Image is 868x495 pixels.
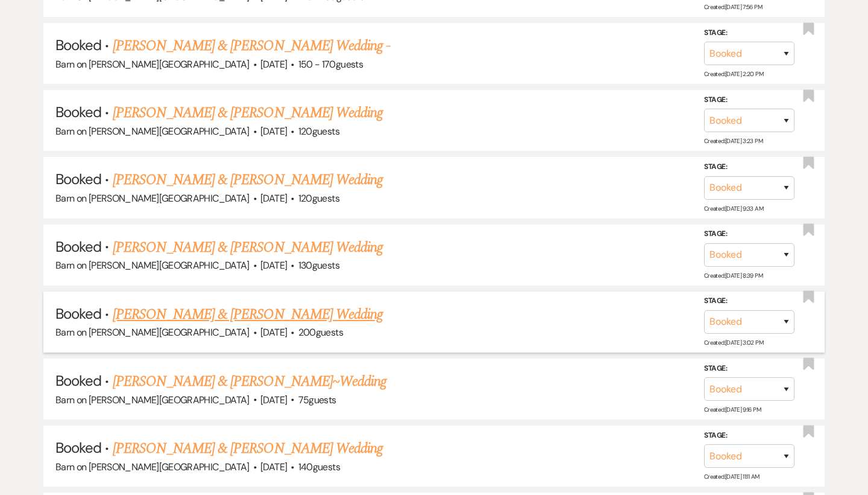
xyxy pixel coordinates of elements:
[704,204,763,212] span: Created: [DATE] 9:33 AM
[704,406,761,414] span: Created: [DATE] 9:16 PM
[298,192,339,205] span: 120 guests
[260,259,287,272] span: [DATE]
[704,362,794,375] label: Stage:
[298,259,339,272] span: 130 guests
[113,438,383,459] a: [PERSON_NAME] & [PERSON_NAME] Wedding
[260,125,287,138] span: [DATE]
[55,461,250,473] span: Barn on [PERSON_NAME][GEOGRAPHIC_DATA]
[55,36,101,54] span: Booked
[55,438,101,457] span: Booked
[113,102,383,124] a: [PERSON_NAME] & [PERSON_NAME] Wedding
[704,94,794,107] label: Stage:
[704,473,759,481] span: Created: [DATE] 11:11 AM
[704,26,794,39] label: Stage:
[260,394,287,406] span: [DATE]
[704,70,763,78] span: Created: [DATE] 2:20 PM
[55,58,250,71] span: Barn on [PERSON_NAME][GEOGRAPHIC_DATA]
[113,237,383,258] a: [PERSON_NAME] & [PERSON_NAME] Wedding
[298,461,340,473] span: 140 guests
[113,35,391,57] a: [PERSON_NAME] & [PERSON_NAME] Wedding -
[55,371,101,390] span: Booked
[298,394,336,406] span: 75 guests
[260,461,287,473] span: [DATE]
[704,137,763,145] span: Created: [DATE] 3:23 PM
[704,339,763,346] span: Created: [DATE] 3:02 PM
[704,228,794,241] label: Stage:
[260,58,287,71] span: [DATE]
[704,272,763,279] span: Created: [DATE] 8:39 PM
[298,326,343,339] span: 200 guests
[55,170,101,188] span: Booked
[55,304,101,323] span: Booked
[704,3,762,11] span: Created: [DATE] 7:56 PM
[704,429,794,442] label: Stage:
[298,125,339,138] span: 120 guests
[55,237,101,256] span: Booked
[55,326,250,339] span: Barn on [PERSON_NAME][GEOGRAPHIC_DATA]
[260,192,287,205] span: [DATE]
[113,169,383,191] a: [PERSON_NAME] & [PERSON_NAME] Wedding
[55,259,250,272] span: Barn on [PERSON_NAME][GEOGRAPHIC_DATA]
[704,295,794,308] label: Stage:
[113,304,383,325] a: [PERSON_NAME] & [PERSON_NAME] Wedding
[55,192,250,205] span: Barn on [PERSON_NAME][GEOGRAPHIC_DATA]
[704,161,794,174] label: Stage:
[298,58,363,71] span: 150 - 170 guests
[55,394,250,406] span: Barn on [PERSON_NAME][GEOGRAPHIC_DATA]
[55,125,250,138] span: Barn on [PERSON_NAME][GEOGRAPHIC_DATA]
[260,326,287,339] span: [DATE]
[113,371,386,392] a: [PERSON_NAME] & [PERSON_NAME]~Wedding
[55,103,101,121] span: Booked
